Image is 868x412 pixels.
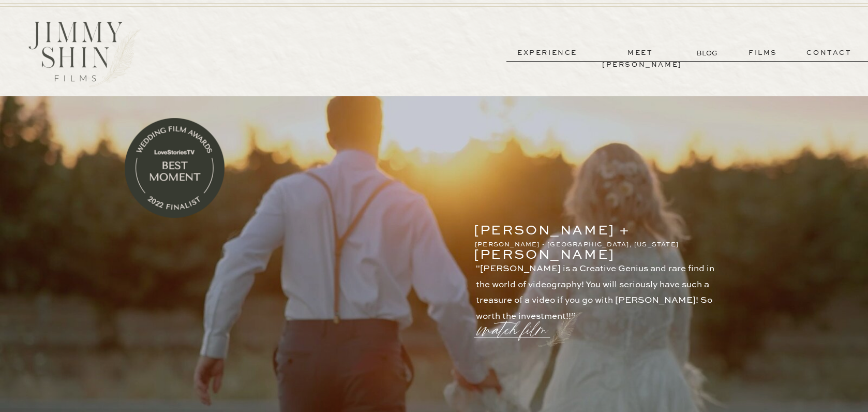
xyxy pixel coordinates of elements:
[792,47,866,59] a: contact
[509,47,586,59] a: experience
[476,261,725,312] p: "[PERSON_NAME] is a Creative Genius and rare find in the world of videography! You will seriously...
[478,304,553,343] a: watch film
[474,219,691,233] p: [PERSON_NAME] + [PERSON_NAME]
[696,48,720,58] a: BLOG
[475,240,692,249] p: [PERSON_NAME] - [GEOGRAPHIC_DATA], [US_STATE]
[602,47,679,59] a: meet [PERSON_NAME]
[738,47,788,59] a: films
